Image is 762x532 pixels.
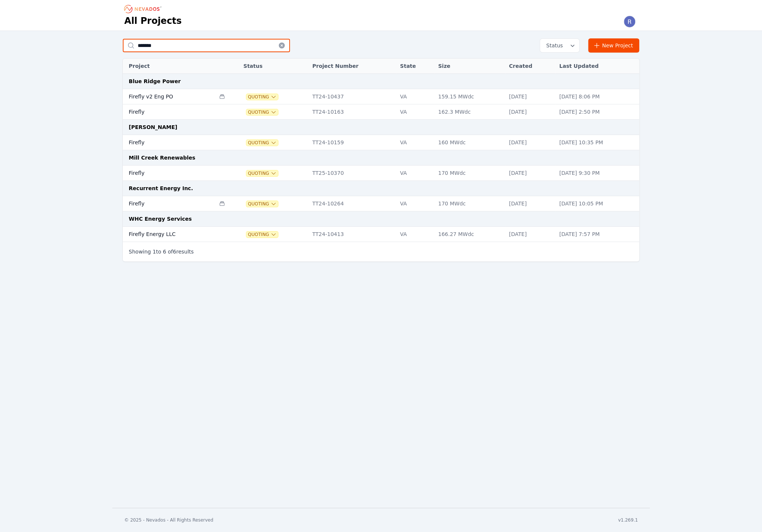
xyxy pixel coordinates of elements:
[246,232,278,237] button: Quoting
[434,59,505,74] th: Size
[396,89,434,104] td: VA
[123,104,639,120] tr: FireflyQuotingTT24-10163VA162.3 MWdc[DATE][DATE] 2:50 PM
[556,104,639,120] td: [DATE] 2:50 PM
[123,135,639,150] tr: FireflyQuotingTT24-10159VA160 MWdc[DATE][DATE] 10:35 PM
[556,227,639,242] td: [DATE] 7:57 PM
[123,166,639,181] tr: FireflyQuotingTT25-10370VA170 MWdc[DATE][DATE] 9:30 PM
[309,166,396,181] td: TT25-10370
[123,211,639,227] td: WHC Energy Services
[246,170,278,176] button: Quoting
[396,59,434,74] th: State
[434,89,505,104] td: 159.15 MWdc
[123,104,215,120] td: Firefly
[396,227,434,242] td: VA
[434,227,505,242] td: 166.27 MWdc
[123,166,215,181] td: Firefly
[173,249,176,255] span: 6
[124,3,164,15] nav: Breadcrumb
[505,135,556,150] td: [DATE]
[246,201,278,207] button: Quoting
[246,94,278,100] button: Quoting
[124,15,182,27] h1: All Projects
[123,89,215,104] td: Firefly v2 Eng PO
[123,227,215,242] td: Firefly Energy LLC
[123,59,215,74] th: Project
[618,517,638,523] div: v1.269.1
[309,227,396,242] td: TT24-10413
[153,249,156,255] span: 1
[240,59,309,74] th: Status
[123,74,639,89] td: Blue Ridge Power
[123,135,215,150] td: Firefly
[505,104,556,120] td: [DATE]
[123,120,639,135] td: [PERSON_NAME]
[505,59,556,74] th: Created
[123,181,639,196] td: Recurrent Energy Inc.
[588,38,639,53] a: New Project
[396,196,434,211] td: VA
[434,135,505,150] td: 160 MWdc
[434,166,505,181] td: 170 MWdc
[434,104,505,120] td: 162.3 MWdc
[309,104,396,120] td: TT24-10163
[123,196,215,211] td: Firefly
[309,89,396,104] td: TT24-10437
[163,249,166,255] span: 6
[540,39,579,52] button: Status
[309,196,396,211] td: TT24-10264
[556,166,639,181] td: [DATE] 9:30 PM
[124,517,213,523] div: © 2025 - Nevados - All Rights Reserved
[123,150,639,166] td: Mill Creek Renewables
[123,89,639,104] tr: Firefly v2 Eng POQuotingTT24-10437VA159.15 MWdc[DATE][DATE] 8:06 PM
[556,135,639,150] td: [DATE] 10:35 PM
[396,166,434,181] td: VA
[396,135,434,150] td: VA
[246,109,278,115] button: Quoting
[129,248,194,255] p: Showing to of results
[624,16,635,28] img: Riley Caron
[434,196,505,211] td: 170 MWdc
[123,196,639,211] tr: FireflyQuotingTT24-10264VA170 MWdc[DATE][DATE] 10:05 PM
[123,227,639,242] tr: Firefly Energy LLCQuotingTT24-10413VA166.27 MWdc[DATE][DATE] 7:57 PM
[309,59,396,74] th: Project Number
[309,135,396,150] td: TT24-10159
[505,227,556,242] td: [DATE]
[556,196,639,211] td: [DATE] 10:05 PM
[556,89,639,104] td: [DATE] 8:06 PM
[396,104,434,120] td: VA
[246,140,278,146] button: Quoting
[505,89,556,104] td: [DATE]
[505,196,556,211] td: [DATE]
[556,59,639,74] th: Last Updated
[543,42,563,49] span: Status
[505,166,556,181] td: [DATE]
